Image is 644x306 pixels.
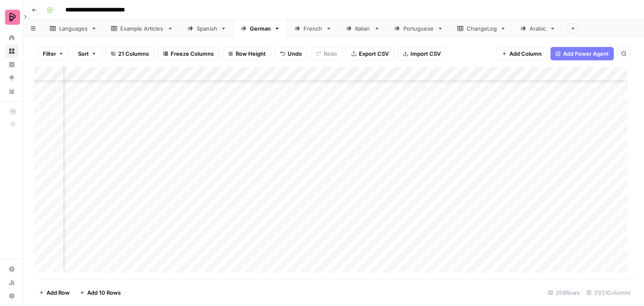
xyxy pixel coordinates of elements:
span: Add Column [509,49,542,58]
span: Add Row [47,288,70,297]
div: 259 Rows [545,286,583,299]
a: Insights [5,58,18,71]
button: Add Row [34,286,75,299]
button: Workspace: Preply [5,7,18,28]
div: Languages [59,24,88,33]
button: Add Column [496,47,547,60]
span: Freeze Columns [171,49,214,58]
a: Settings [5,262,18,276]
span: Export CSV [359,49,389,58]
button: Add 10 Rows [75,286,126,299]
span: Undo [288,49,302,58]
a: Portuguese [387,20,450,37]
div: 21/21 Columns [583,286,634,299]
span: Filter [43,49,56,58]
button: Row Height [223,47,271,60]
span: Add Power Agent [563,49,609,58]
a: Italian [339,20,387,37]
button: Help + Support [5,289,18,303]
button: Freeze Columns [158,47,219,60]
a: Spanish [180,20,234,37]
button: Filter [37,47,69,60]
span: Redo [324,49,337,58]
div: Portuguese [403,24,434,33]
span: Row Height [236,49,266,58]
a: Your Data [5,85,18,98]
div: Spanish [197,24,217,33]
a: Opportunities [5,71,18,85]
a: German [234,20,287,37]
button: Import CSV [397,47,446,60]
img: Preply Logo [5,10,20,25]
button: Add Power Agent [551,47,614,60]
a: Home [5,31,18,44]
div: German [250,24,271,33]
a: Browse [5,44,18,58]
button: Undo [275,47,307,60]
div: Example Articles [120,24,164,33]
a: Arabic [513,20,563,37]
div: French [304,24,322,33]
button: Redo [311,47,343,60]
a: ChangeLog [450,20,513,37]
div: Italian [355,24,371,33]
div: ChangeLog [467,24,497,33]
a: Example Articles [104,20,180,37]
span: Sort [78,49,89,58]
button: Export CSV [346,47,394,60]
a: Usage [5,276,18,289]
button: Sort [73,47,102,60]
span: Import CSV [410,49,441,58]
span: 21 Columns [118,49,149,58]
span: Add 10 Rows [87,288,121,297]
a: Languages [43,20,104,37]
button: 21 Columns [105,47,154,60]
a: French [287,20,339,37]
div: Arabic [530,24,546,33]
